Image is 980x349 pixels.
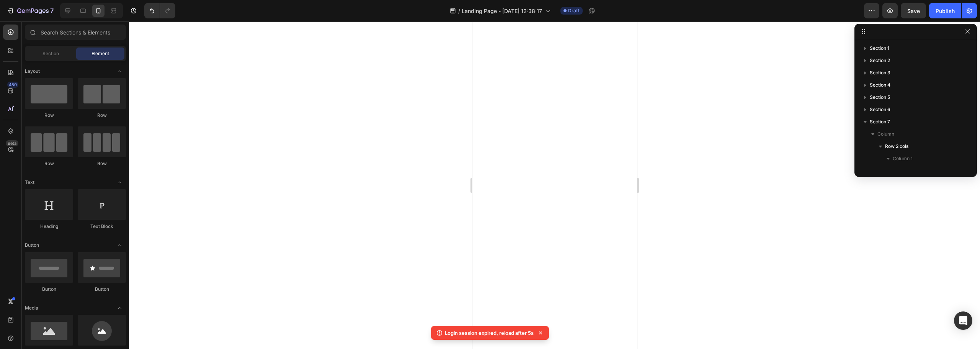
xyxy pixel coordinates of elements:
span: Section 6 [870,106,890,113]
span: Section 4 [870,81,890,89]
span: Landing Page - [DATE] 12:38:17 [462,7,542,15]
span: Toggle open [114,65,126,77]
span: Section 5 [870,93,890,101]
span: Section 2 [870,57,890,64]
input: Search Sections & Elements [25,25,126,40]
p: 7 [50,6,54,15]
div: Row [78,112,126,119]
span: / [458,7,460,15]
div: Open Intercom Messenger [954,311,972,330]
span: Element [91,50,109,57]
span: Button [25,242,39,249]
div: Row [25,160,73,167]
span: Media [25,305,38,311]
button: Save [901,3,926,18]
span: Section 1 [870,44,889,52]
span: Section [42,50,59,57]
span: Save [907,8,920,14]
span: Column 1 [893,155,913,162]
span: Draft [568,7,580,14]
span: Layout [25,68,40,75]
span: Section 7 [870,118,890,126]
span: Column [877,130,894,138]
span: Toggle open [114,239,126,251]
div: Button [25,286,73,293]
span: Toggle open [114,176,126,188]
div: Undo/Redo [144,3,175,18]
span: Heading [900,167,918,175]
span: Row 2 cols [885,143,908,150]
button: 7 [3,3,57,18]
div: Row [25,112,73,119]
div: Row [78,160,126,167]
div: 450 [7,82,18,88]
div: Beta [6,140,18,146]
div: Button [78,286,126,293]
div: Publish [936,7,955,15]
span: Section 3 [870,69,890,77]
span: Text [25,179,34,186]
iframe: Design area [472,21,637,349]
div: Text Block [78,223,126,230]
span: Toggle open [114,302,126,314]
div: Heading [25,223,73,230]
button: Publish [929,3,961,18]
p: Login session expired, reload after 5s [445,329,534,337]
